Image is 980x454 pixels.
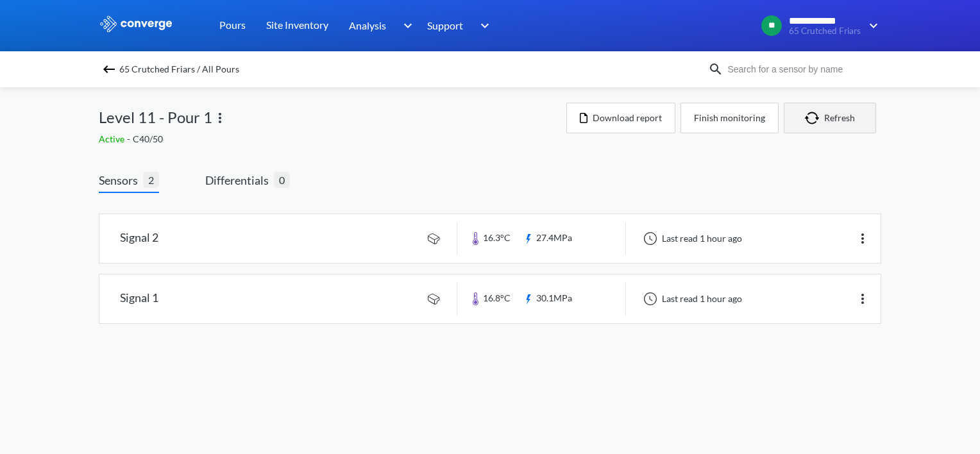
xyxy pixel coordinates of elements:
[723,62,879,76] input: Search for a sensor by name
[472,18,493,33] img: downArrow.svg
[99,171,143,189] span: Sensors
[205,171,274,189] span: Differentials
[99,132,566,146] div: C40/50
[861,18,881,33] img: downArrow.svg
[274,172,290,188] span: 0
[143,172,159,188] span: 2
[855,291,870,307] img: more.svg
[680,103,779,133] button: Finish monitoring
[119,60,239,78] span: 65 Crutched Friars / All Pours
[566,103,675,133] button: Download report
[427,17,463,33] span: Support
[127,133,133,144] span: -
[212,110,228,126] img: more.svg
[784,103,876,133] button: Refresh
[99,133,127,144] span: Active
[99,15,173,32] img: logo_ewhite.svg
[580,113,587,123] img: icon-file.svg
[349,17,386,33] span: Analysis
[99,105,212,130] span: Level 11 - Pour 1
[101,62,117,77] img: backspace.svg
[789,26,861,36] span: 65 Crutched Friars
[855,231,870,246] img: more.svg
[395,18,416,33] img: downArrow.svg
[708,62,723,77] img: icon-search.svg
[805,112,824,124] img: icon-refresh.svg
